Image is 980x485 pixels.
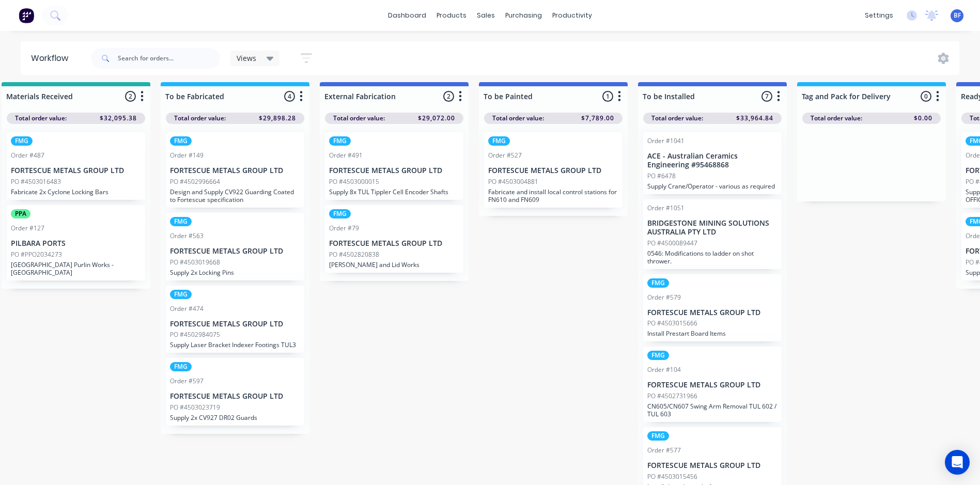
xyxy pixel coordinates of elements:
[329,151,363,160] div: Order #491
[11,188,141,196] p: Fabricate 2x Cyclone Locking Bars
[329,209,351,218] div: FMG
[170,247,300,256] p: FORTESCUE METALS GROUP LTD
[811,114,862,123] span: Total order value:
[647,308,777,317] p: FORTESCUE METALS GROUP LTD
[492,114,544,123] span: Total order value:
[174,114,226,123] span: Total order value:
[11,250,62,259] p: PO #PPO2034273
[329,136,351,146] div: FMG
[170,231,204,241] div: Order #563
[647,219,777,237] p: BRIDGESTONE MINING SOLUTIONS AUSTRALIA PTY LTD
[329,224,359,233] div: Order #79
[170,269,300,276] p: Supply 2x Locking Pins
[329,188,459,196] p: Supply 8x TUL Tippler Cell Encoder Shafts
[11,177,61,186] p: PO #4503016483
[100,114,137,123] span: $32,095.38
[237,53,256,64] span: Views
[170,330,220,339] p: PO #4502984075
[643,199,782,269] div: Order #1051BRIDGESTONE MINING SOLUTIONS AUSTRALIA PTY LTDPO #45000894470546: Modifications to lad...
[954,11,961,20] span: BF
[166,132,304,208] div: FMGOrder #149FORTESCUE METALS GROUP LTDPO #4502996664Design and Supply CV922 Guarding Coated to F...
[647,472,697,481] p: PO #4503015456
[11,224,44,233] div: Order #127
[118,48,220,69] input: Search for orders...
[647,171,676,181] p: PO #6478
[329,239,459,248] p: FORTESCUE METALS GROUP LTD
[333,114,385,123] span: Total order value:
[647,431,669,441] div: FMG
[170,341,300,349] p: Supply Laser Bracket Indexer Footings TUL3
[170,166,300,175] p: FORTESCUE METALS GROUP LTD
[643,132,782,194] div: Order #1041ACE - Australian Ceramics Engineering #95468868PO #6478Supply Crane/Operator - various...
[647,204,685,213] div: Order #1051
[166,213,304,280] div: FMGOrder #563FORTESCUE METALS GROUP LTDPO #4503019668Supply 2x Locking Pins
[329,177,379,186] p: PO #4503000015
[647,278,669,288] div: FMG
[170,136,192,146] div: FMG
[651,114,703,123] span: Total order value:
[643,347,782,422] div: FMGOrder #104FORTESCUE METALS GROUP LTDPO #4502731966CN605/CN607 Swing Arm Removal TUL 602 / TUL 603
[170,177,220,186] p: PO #4502996664
[484,132,623,208] div: FMGOrder #527FORTESCUE METALS GROUP LTDPO #4503004881Fabricate and install local control stations...
[431,8,472,23] div: products
[488,151,522,160] div: Order #527
[170,304,204,314] div: Order #474
[647,392,697,401] p: PO #4502731966
[170,414,300,421] p: Supply 2x CV927 DR02 Guards
[170,377,204,386] div: Order #597
[647,182,777,190] p: Supply Crane/Operator - various as required
[945,450,970,475] div: Open Intercom Messenger
[166,358,304,426] div: FMGOrder #597FORTESCUE METALS GROUP LTDPO #4503023719Supply 2x CV927 DR02 Guards
[11,261,141,276] p: [GEOGRAPHIC_DATA] Purlin Works - [GEOGRAPHIC_DATA]
[647,136,685,146] div: Order #1041
[325,132,463,200] div: FMGOrder #491FORTESCUE METALS GROUP LTDPO #4503000015Supply 8x TUL Tippler Cell Encoder Shafts
[170,188,300,204] p: Design and Supply CV922 Guarding Coated to Fortescue specification
[581,114,614,123] span: $7,789.00
[647,351,669,360] div: FMG
[325,205,463,273] div: FMGOrder #79FORTESCUE METALS GROUP LTDPO #4502820838[PERSON_NAME] and Lid Works
[170,151,204,160] div: Order #149
[647,402,777,418] p: CN605/CN607 Swing Arm Removal TUL 602 / TUL 603
[383,8,431,23] a: dashboard
[472,8,500,23] div: sales
[647,152,777,169] p: ACE - Australian Ceramics Engineering #95468868
[170,392,300,401] p: FORTESCUE METALS GROUP LTD
[647,330,777,337] p: Install Prestart Board Items
[11,166,141,175] p: FORTESCUE METALS GROUP LTD
[329,261,459,269] p: [PERSON_NAME] and Lid Works
[488,136,510,146] div: FMG
[647,461,777,470] p: FORTESCUE METALS GROUP LTD
[31,52,73,65] div: Workflow
[170,258,220,267] p: PO #4503019668
[170,217,192,226] div: FMG
[647,239,697,248] p: PO #4500089447
[15,114,67,123] span: Total order value:
[643,274,782,342] div: FMGOrder #579FORTESCUE METALS GROUP LTDPO #4503015666Install Prestart Board Items
[647,365,681,374] div: Order #104
[166,286,304,353] div: FMGOrder #474FORTESCUE METALS GROUP LTDPO #4502984075Supply Laser Bracket Indexer Footings TUL3
[170,320,300,328] p: FORTESCUE METALS GROUP LTD
[19,8,34,23] img: Factory
[11,136,33,146] div: FMG
[170,290,192,299] div: FMG
[11,151,44,160] div: Order #487
[418,114,455,123] span: $29,072.00
[11,209,30,218] div: PPA
[7,132,145,200] div: FMGOrder #487FORTESCUE METALS GROUP LTDPO #4503016483Fabricate 2x Cyclone Locking Bars
[170,403,220,412] p: PO #4503023719
[736,114,773,123] span: $33,964.84
[647,249,777,265] p: 0546: Modifications to ladder on shot thrower.
[11,239,141,248] p: PILBARA PORTS
[259,114,296,123] span: $29,898.28
[500,8,547,23] div: purchasing
[488,177,538,186] p: PO #4503004881
[488,188,618,204] p: Fabricate and install local control stations for FN610 and FN609
[647,381,777,389] p: FORTESCUE METALS GROUP LTD
[170,362,192,371] div: FMG
[547,8,597,23] div: productivity
[860,8,898,23] div: settings
[329,250,379,259] p: PO #4502820838
[488,166,618,175] p: FORTESCUE METALS GROUP LTD
[329,166,459,175] p: FORTESCUE METALS GROUP LTD
[7,205,145,280] div: PPAOrder #127PILBARA PORTSPO #PPO2034273[GEOGRAPHIC_DATA] Purlin Works - [GEOGRAPHIC_DATA]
